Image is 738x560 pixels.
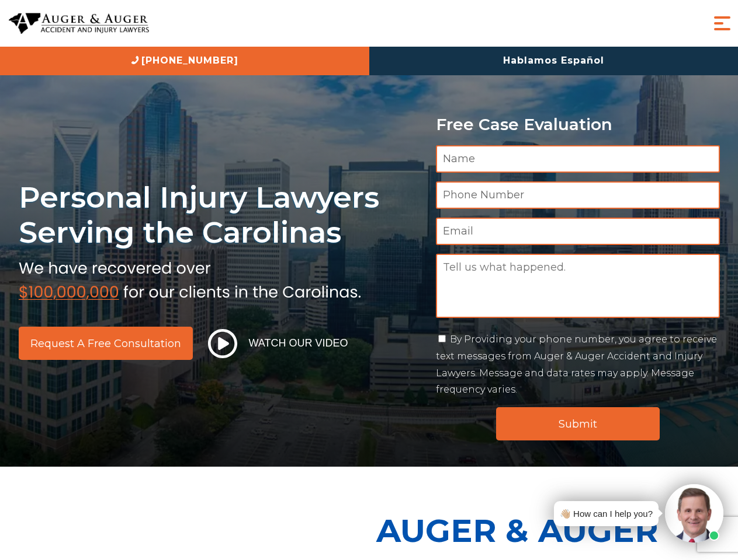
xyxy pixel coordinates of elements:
[19,327,193,360] a: Request a Free Consultation
[436,181,720,209] input: Phone Number
[496,407,660,440] input: Submit
[19,256,361,300] img: sub text
[205,328,352,359] button: Watch Our Video
[436,116,720,134] p: Free Case Evaluation
[9,13,149,34] img: Auger & Auger Accident and Injury Lawyers Logo
[436,334,717,395] label: By Providing your phone number, you agree to receive text messages from Auger & Auger Accident an...
[436,218,720,245] input: Email
[19,180,422,250] h1: Personal Injury Lawyers Serving the Carolinas
[436,145,720,173] input: Name
[560,506,653,521] div: 👋🏼 How can I help you?
[711,12,734,35] button: Menu
[30,338,181,349] span: Request a Free Consultation
[665,484,723,542] img: Intaker widget Avatar
[376,502,732,559] p: Auger & Auger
